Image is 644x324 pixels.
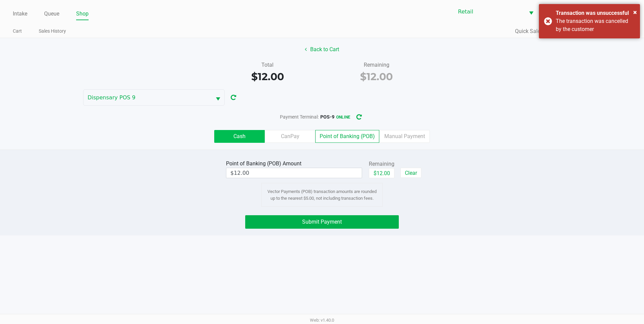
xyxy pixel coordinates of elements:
[218,69,317,84] div: $12.00
[320,114,334,120] span: POS-9
[218,61,317,69] div: Total
[379,130,430,143] label: Manual Payment
[336,115,350,120] span: online
[525,4,538,20] button: Select
[369,160,394,168] div: Remaining
[515,27,540,35] button: Quick Sale
[13,9,27,19] a: Intake
[39,27,66,35] a: Sales History
[302,219,342,225] span: Submit Payment
[633,7,637,17] button: Close
[556,17,635,33] div: The transaction was cancelled by the customer
[280,114,319,120] span: Payment Terminal:
[300,43,344,56] button: Back to Cart
[212,90,224,105] button: Select
[261,183,383,207] div: Vector Payments (POB) transaction amounts are rounded up to the nearest $5.00, not including tran...
[315,130,379,143] label: Point of Banking (POB)
[88,94,207,102] span: Dispensary POS 9
[76,9,89,19] a: Shop
[13,27,22,35] a: Cart
[44,9,59,19] a: Queue
[226,160,304,168] div: Point of Banking (POB) Amount
[327,69,426,84] div: $12.00
[310,318,334,323] span: Web: v1.40.0
[265,130,315,143] label: CanPay
[400,168,421,178] button: Clear
[245,215,399,229] button: Submit Payment
[633,8,637,16] span: ×
[369,168,394,178] button: $12.00
[556,9,635,17] div: Transaction was unsuccessful
[327,61,426,69] div: Remaining
[458,8,521,16] span: Retail
[214,130,265,143] label: Cash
